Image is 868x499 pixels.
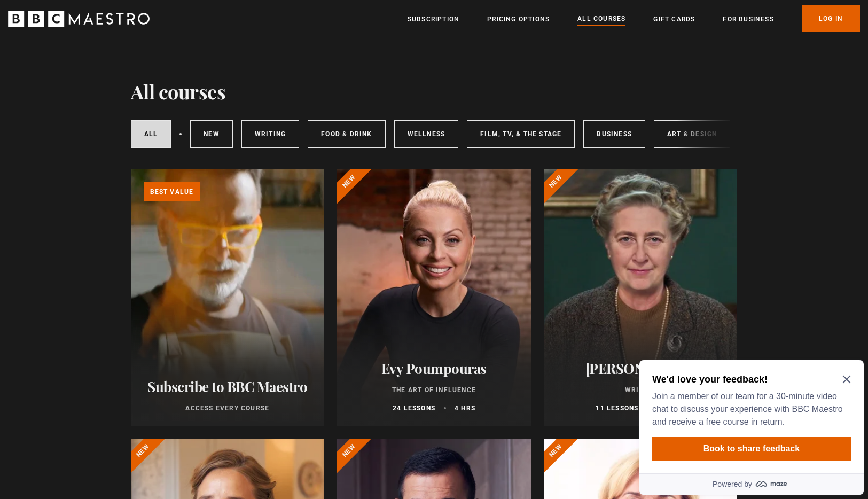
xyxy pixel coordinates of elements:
[583,120,645,148] a: Business
[131,80,226,103] h1: All courses
[144,182,200,201] p: Best value
[723,14,773,25] a: For business
[17,34,212,73] p: Join a member of our team for a 30-minute video chat to discuss your experience with BBC Maestro ...
[337,169,531,426] a: Evy Poumpouras The Art of Influence 24 lessons 4 hrs New
[654,120,730,148] a: Art & Design
[577,13,625,25] a: All Courses
[308,120,385,148] a: Food & Drink
[131,120,171,148] a: All
[241,120,299,148] a: Writing
[408,5,860,32] nav: Primary
[544,169,738,426] a: [PERSON_NAME] Writing 11 lessons 2.5 hrs New
[17,81,216,105] button: Book to share feedback
[190,120,233,148] a: New
[4,4,229,139] div: Optional study invitation
[596,403,638,413] p: 11 lessons
[487,14,550,25] a: Pricing Options
[350,360,518,377] h2: Evy Poumpouras
[394,120,459,148] a: Wellness
[8,11,150,27] svg: BBC Maestro
[455,403,475,413] p: 4 hrs
[4,118,229,139] a: Powered by maze
[557,385,725,395] p: Writing
[350,385,518,395] p: The Art of Influence
[393,403,435,413] p: 24 lessons
[207,19,216,28] button: Close Maze Prompt
[557,360,725,377] h2: [PERSON_NAME]
[802,5,860,32] a: Log In
[653,14,695,25] a: Gift Cards
[17,17,212,30] h2: We'd love your feedback!
[408,14,459,25] a: Subscription
[467,120,575,148] a: Film, TV, & The Stage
